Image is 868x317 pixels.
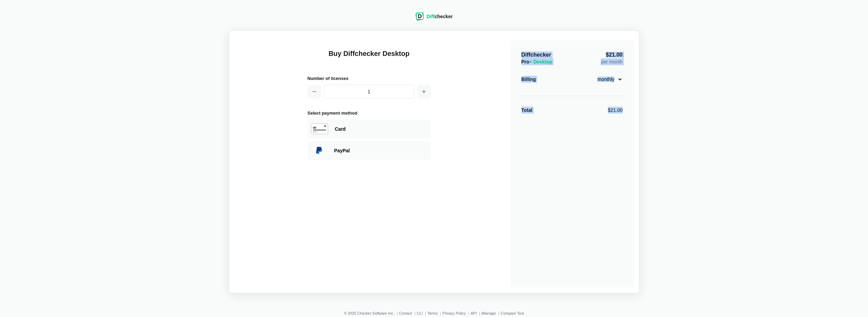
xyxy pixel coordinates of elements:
a: Privacy Policy [442,311,466,315]
span: Pro [521,59,553,64]
a: Contact [399,311,412,315]
h2: Number of licenses [308,75,431,82]
a: Terms [427,311,438,315]
div: Paying with Card [335,126,427,132]
h1: Buy Diffchecker Desktop [308,49,431,67]
img: Diffchecker logo [415,12,424,21]
h2: Select payment method [308,109,431,117]
li: © 2025 Checker Software Inc. [344,311,399,315]
div: checker [427,13,453,20]
a: iManage [481,311,496,315]
div: Paying with Card [308,119,431,138]
span: $21.00 [606,52,623,58]
span: + Desktop [529,59,552,64]
div: Paying with PayPal [334,147,427,154]
div: $21.00 [608,107,623,114]
div: per month [601,51,622,65]
span: Diffchecker [521,52,551,58]
a: Diffchecker logoDiffchecker [415,16,453,22]
strong: Total [521,107,532,113]
input: 1 [324,85,414,98]
div: Paying with PayPal [308,141,431,160]
span: Diff [427,14,435,19]
a: API [470,311,477,315]
a: CLI [417,311,423,315]
a: Compare Text [501,311,524,315]
div: Billing [521,76,536,83]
